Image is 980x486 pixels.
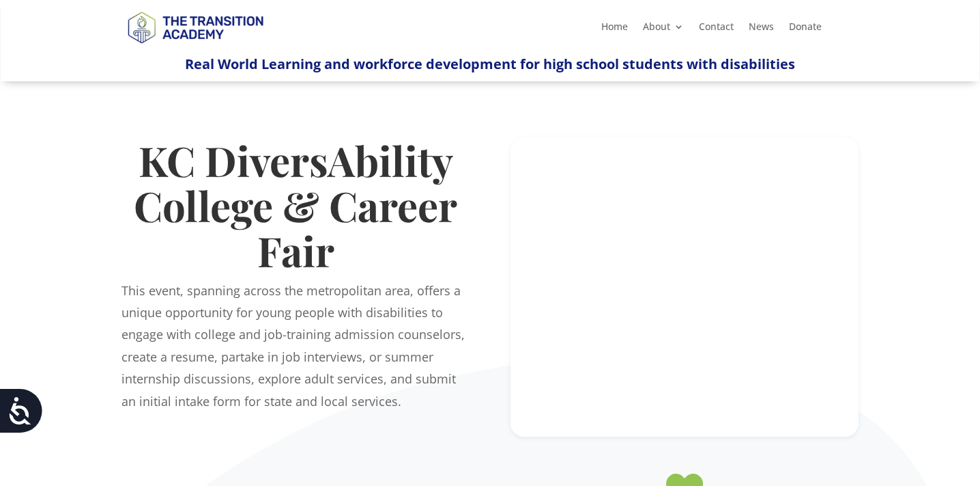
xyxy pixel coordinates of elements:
[121,3,269,51] img: TTA Brand_TTA Primary Logo_Horizontal_Light BG
[121,41,269,54] a: Logo-Noticias
[538,230,831,396] iframe: 2024 KC DiversAbility College and Career Fair: Recap video
[185,55,795,73] span: Real World Learning and workforce development for high school students with disabilities
[121,137,470,280] h1: KC DiversAbility College & Career Fair
[601,22,628,37] a: Home
[121,282,465,409] span: This event, spanning across the metropolitan area, offers a unique opportunity for young people w...
[699,22,734,37] a: Contact
[643,22,684,37] a: About
[789,22,822,37] a: Donate
[749,22,774,37] a: News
